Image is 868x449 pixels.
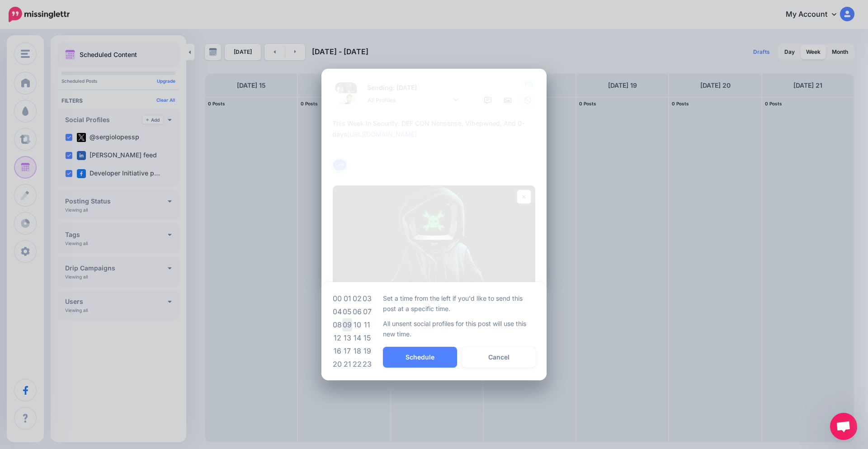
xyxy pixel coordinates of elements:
td: 23 [362,358,372,371]
img: QppGEvPG-82148.jpg [335,93,357,115]
a: All Profiles [363,94,462,107]
td: 03 [362,292,372,305]
td: 02 [352,292,362,305]
td: 05 [342,305,352,318]
td: 07 [362,305,372,318]
button: Link [332,158,347,171]
td: 04 [332,305,342,318]
td: 18 [352,345,362,358]
td: 15 [362,331,372,345]
img: This Week In Security: DEF CON Nonsense, Vibepwned, And 0-days [333,185,535,308]
td: 17 [342,345,352,358]
td: 20 [332,358,342,371]
div: This Week In Security: DEF CON Nonsense, Vibepwned, And 0-days [332,118,540,140]
td: 06 [352,305,362,318]
td: 00 [332,292,342,305]
td: 16 [332,345,342,358]
p: Sending: [DATE] [363,83,462,93]
img: 404938064_7577128425634114_8114752557348925942_n-bsa142071.jpg [346,82,357,93]
span: All Profiles [368,95,452,105]
p: All unsent social profiles for this post will use this new time. [383,318,536,339]
td: 08 [332,318,342,331]
span: 193 [522,80,536,89]
td: 01 [342,292,352,305]
td: 13 [342,331,352,345]
td: 10 [352,318,362,331]
button: Schedule [383,347,457,368]
td: 22 [352,358,362,371]
img: 1745356928895-67863.png [335,82,346,93]
td: 09 [342,318,352,331]
button: Cancel [462,347,536,368]
td: 19 [362,345,372,358]
td: 12 [332,331,342,345]
td: 21 [342,358,352,371]
td: 11 [362,318,372,331]
p: Set a time from the left if you'd like to send this post at a specific time. [383,293,536,314]
td: 14 [352,331,362,345]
